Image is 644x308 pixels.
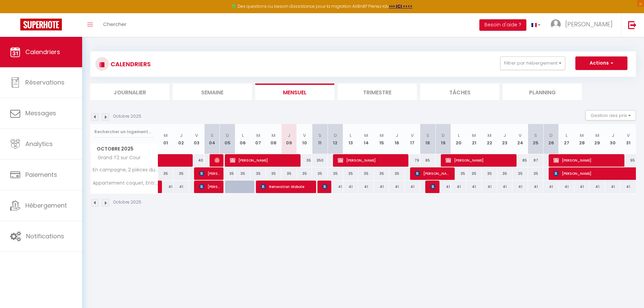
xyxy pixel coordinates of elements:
abbr: D [226,132,229,139]
abbr: M [271,132,276,139]
div: 41 [389,181,405,193]
th: 04 [204,124,220,154]
div: 41 [328,181,343,193]
th: 29 [590,124,605,154]
span: Messages [25,109,56,117]
div: 350 [312,154,328,167]
span: Appartement coquet, Entrée autonome, [GEOGRAPHIC_DATA]. [92,181,159,186]
abbr: M [487,132,492,139]
abbr: J [396,132,398,139]
th: 10 [297,124,312,154]
th: 15 [374,124,389,154]
button: Actions [575,56,627,70]
div: 35 [512,167,528,180]
div: 35 [528,167,544,180]
span: Renovation Globale [261,180,312,193]
th: 25 [528,124,544,154]
th: 24 [512,124,528,154]
div: 41 [528,181,544,193]
div: 41 [466,181,482,193]
span: [PERSON_NAME] [565,20,613,28]
th: 18 [420,124,436,154]
th: 14 [358,124,374,154]
div: 35 [173,167,189,180]
span: Octobre 2025 [91,144,158,154]
div: 41 [358,181,374,193]
span: [PERSON_NAME] [430,180,435,193]
th: 12 [328,124,343,154]
abbr: J [612,132,614,139]
abbr: L [566,132,568,139]
th: 16 [389,124,405,154]
p: Octobre 2025 [113,113,141,120]
span: Réservations [25,78,65,87]
th: 02 [173,124,189,154]
th: 08 [266,124,282,154]
div: 85 [512,154,528,167]
div: 35 [328,167,343,180]
abbr: D [334,132,337,139]
th: 27 [559,124,574,154]
div: 35 [220,167,235,180]
abbr: J [288,132,290,139]
div: 35 [343,167,359,180]
div: 35 [358,167,374,180]
div: 35 [451,167,467,180]
abbr: S [211,132,214,139]
span: [PERSON_NAME] [415,167,451,180]
div: 35 [312,167,328,180]
div: 41 [343,181,359,193]
abbr: M [472,132,476,139]
div: 41 [605,181,621,193]
abbr: M [380,132,384,139]
img: logout [628,21,637,29]
img: Super Booking [20,19,62,30]
button: Besoin d'aide ? [479,19,526,31]
div: 41 [173,181,189,193]
abbr: L [458,132,460,139]
p: Octobre 2025 [113,199,141,206]
th: 31 [620,124,636,154]
th: 05 [220,124,235,154]
div: 41 [451,181,467,193]
div: 35 [466,167,482,180]
span: [PERSON_NAME] [322,180,327,193]
div: 35 [497,167,513,180]
a: >>> ICI <<<< [389,3,412,9]
th: 21 [466,124,482,154]
th: 01 [158,124,174,154]
div: 41 [559,181,574,193]
abbr: L [350,132,352,139]
div: 41 [543,181,559,193]
div: 35 [266,167,282,180]
div: 41 [158,181,174,193]
abbr: S [534,132,537,139]
div: 95 [620,154,636,167]
div: 79 [405,154,420,167]
abbr: V [195,132,198,139]
abbr: S [426,132,429,139]
li: Tâches [420,84,499,100]
th: 26 [543,124,559,154]
a: Chercher [98,13,132,37]
div: 87 [528,154,544,167]
li: Mensuel [255,84,334,100]
th: 20 [451,124,467,154]
div: 35 [297,167,312,180]
span: Grand T2 sur Cour [92,154,142,162]
span: [PERSON_NAME] [446,154,513,167]
div: 85 [420,154,436,167]
img: ... [551,19,561,29]
li: Trimestre [338,84,417,100]
div: 41 [374,181,389,193]
span: Calendriers [25,48,60,56]
th: 17 [405,124,420,154]
th: 23 [497,124,513,154]
div: 35 [158,167,174,180]
th: 30 [605,124,621,154]
abbr: M [595,132,599,139]
span: [PERSON_NAME] [199,167,220,180]
span: Notifications [26,232,64,240]
div: 35 [251,167,266,180]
